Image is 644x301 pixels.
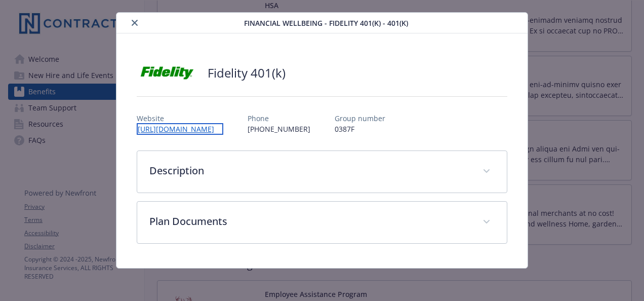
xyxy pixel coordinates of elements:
[244,18,408,28] span: Financial Wellbeing - Fidelity 401(k) - 401(k)
[137,202,507,243] div: Plan Documents
[137,113,223,124] p: Website
[137,123,223,135] a: [URL][DOMAIN_NAME]
[335,124,385,134] p: 0387F
[129,17,141,29] button: close
[208,64,286,82] h2: Fidelity 401(k)
[335,113,385,124] p: Group number
[137,58,197,88] img: Fidelity Investments
[149,163,470,178] p: Description
[149,214,470,229] p: Plan Documents
[137,151,507,193] div: Description
[248,113,310,124] p: Phone
[248,124,310,134] p: [PHONE_NUMBER]
[64,12,580,269] div: details for plan Financial Wellbeing - Fidelity 401(k) - 401(k)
